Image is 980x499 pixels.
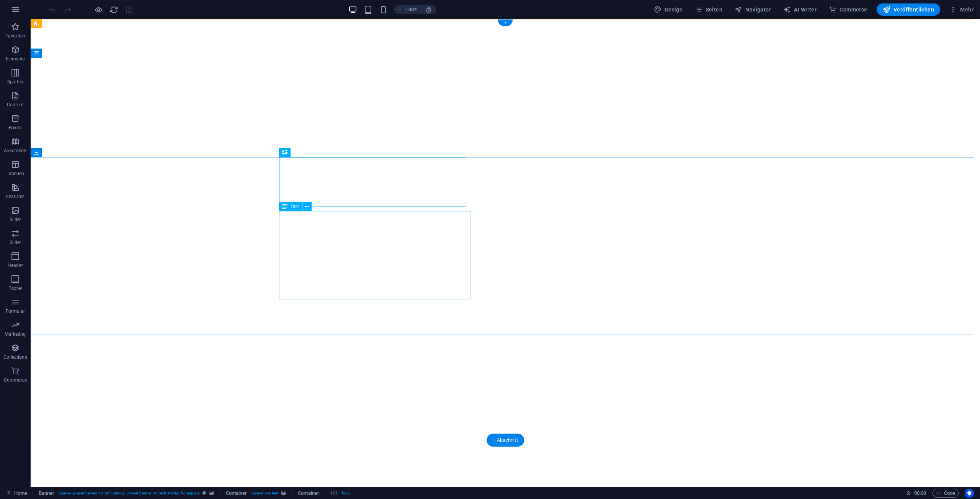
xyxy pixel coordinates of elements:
[651,3,686,16] div: Design (Strg+Alt+Y)
[7,79,23,85] p: Spalten
[6,489,27,498] a: Klick, um Auswahl aufzuheben. Doppelklick öffnet Seitenverwaltung
[8,262,23,268] p: Header
[651,3,686,16] button: Design
[906,489,926,498] h6: Session-Zeit
[10,239,21,245] p: Slider
[109,5,118,14] button: reload
[487,434,524,447] div: + Abschnitt
[39,489,350,498] nav: breadcrumb
[780,3,820,16] button: AI Writer
[5,33,25,39] p: Favoriten
[6,193,24,200] p: Features
[783,6,817,13] span: AI Writer
[203,491,206,495] i: Dieses Element ist ein anpassbares Preset
[57,489,199,498] span: . banner .preset-banner-v3-tech-startup .preset-banner-v3-tech-startup-homepage
[949,6,973,13] span: Mehr
[298,489,319,498] span: Klick zum Auswählen. Doppelklick zum Bearbeiten
[695,6,722,13] span: Seiten
[965,489,974,498] button: Usercentrics
[735,6,771,13] span: Navigator
[5,331,26,337] p: Marketing
[7,102,24,108] p: Content
[6,308,25,314] p: Formular
[281,491,286,495] i: Element verfügt über einen Hintergrund
[340,489,350,498] span: . logo
[39,489,55,498] span: Klick zum Auswählen. Doppelklick zum Bearbeiten
[7,171,24,177] p: Tabellen
[226,489,247,498] span: Klick zum Auswählen. Doppelklick zum Bearbeiten
[692,3,725,16] button: Seiten
[946,3,977,16] button: Mehr
[8,285,22,291] p: Footer
[394,5,421,14] button: 100%
[9,125,22,131] p: Boxen
[936,489,955,498] span: Code
[920,490,921,496] span: :
[109,5,118,14] i: Seite neu laden
[877,3,940,16] button: Veröffentlichen
[209,491,214,495] i: Element verfügt über einen Hintergrund
[425,6,432,13] i: Bei Größenänderung Zoomstufe automatisch an das gewählte Gerät anpassen.
[883,6,934,13] span: Veröffentlichen
[829,6,867,13] span: Commerce
[933,489,959,498] button: Code
[4,377,27,383] p: Commerce
[498,20,513,26] div: +
[291,204,299,209] span: Text
[4,148,26,154] p: Akkordeon
[3,354,27,360] p: Collections
[94,5,103,14] button: Klicke hier, um den Vorschau-Modus zu verlassen
[405,5,418,14] h6: 100%
[250,489,278,498] span: . banner-content
[732,3,774,16] button: Navigator
[6,56,25,62] p: Elemente
[826,3,871,16] button: Commerce
[914,489,926,498] span: 00 00
[10,216,21,223] p: Bilder
[654,6,683,13] span: Design
[331,489,337,498] span: Klick zum Auswählen. Doppelklick zum Bearbeiten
